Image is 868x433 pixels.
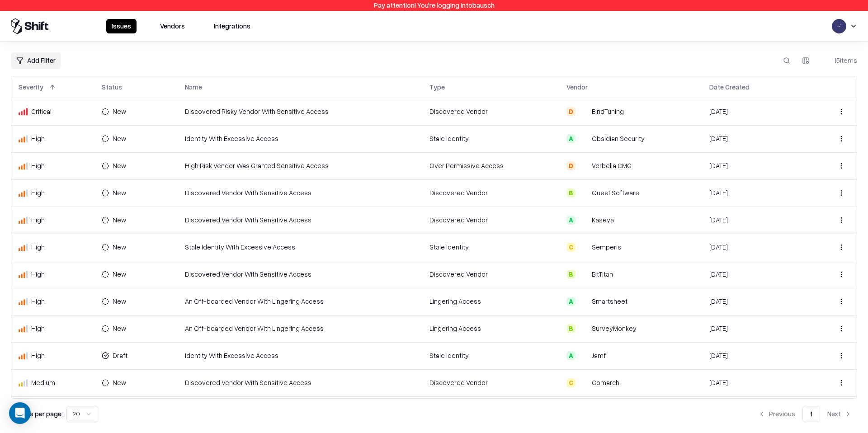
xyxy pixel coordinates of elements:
td: Discovered Vendor With Sensitive Access [178,207,422,234]
button: Vendors [155,19,190,33]
div: New [113,215,126,225]
nav: pagination [753,406,857,422]
div: High [19,188,87,198]
div: Critical [19,107,87,116]
div: Severity [19,82,43,92]
td: [DATE] [702,98,809,125]
div: Type [429,82,445,92]
td: Discovered Vendor [422,179,559,207]
button: New [102,159,140,173]
img: BindTuning [579,107,588,116]
div: A [566,134,576,143]
td: Discovered Vendor [422,207,559,234]
div: A [566,297,576,306]
div: A [566,351,576,360]
div: BindTuning [592,107,624,116]
td: Lingering Access [422,288,559,315]
td: Discovered Vendor With Sensitive Access [178,261,422,288]
td: Discovered Vendor [422,396,559,424]
div: New [113,324,126,333]
td: Over Permissive Access [422,152,559,179]
td: Stale Identity [422,125,559,152]
div: High [19,215,87,225]
div: New [113,107,126,116]
div: Semperis [592,242,621,252]
img: Jamf [579,351,588,360]
div: New [113,297,126,306]
div: High [19,324,87,333]
td: [DATE] [702,179,809,207]
div: New [113,378,126,387]
button: New [102,104,140,119]
div: High [19,269,87,279]
button: New [102,321,140,336]
button: New [102,186,140,200]
div: D [566,107,576,116]
div: High [19,242,87,252]
td: [DATE] [702,125,809,152]
div: New [113,188,126,198]
img: SurveyMonkey [579,324,588,333]
td: Stale Identity [422,234,559,261]
div: C [566,243,576,252]
div: 15 items [821,56,857,65]
div: Date Created [709,82,750,92]
div: High [19,134,87,143]
td: [DATE] [702,152,809,179]
div: A [566,216,576,225]
button: New [102,132,140,146]
button: Add Filter [11,52,61,69]
div: Status [102,82,122,92]
div: B [566,188,576,198]
td: [DATE] [702,207,809,234]
button: New [102,240,140,254]
div: Open Intercom Messenger [9,402,31,424]
td: Discovered Vendor With Sensitive Access [178,179,422,207]
button: Draft [102,348,141,363]
img: Comarch [579,378,588,387]
td: Discovered Vendor [422,261,559,288]
img: Semperis [579,243,588,252]
div: Jamf [592,351,606,360]
div: New [113,161,126,170]
td: [DATE] [702,288,809,315]
td: An Off-boarded Vendor With Lingering Access [178,288,422,315]
div: B [566,324,576,333]
td: [DATE] [702,315,809,342]
td: [DATE] [702,261,809,288]
td: Lingering Access [422,315,559,342]
td: Discovered Risky Vendor With Sensitive Access [178,396,422,424]
div: Comarch [592,378,619,387]
td: [DATE] [702,396,809,424]
td: High Risk Vendor Was Granted Sensitive Access [178,152,422,179]
img: Verbella CMG [579,161,588,170]
td: [DATE] [702,234,809,261]
td: Discovered Risky Vendor With Sensitive Access [178,98,422,125]
td: [DATE] [702,369,809,396]
div: High [19,161,87,170]
div: D [566,161,576,170]
td: Discovered Vendor [422,98,559,125]
div: C [566,378,576,387]
img: Quest Software [579,188,588,198]
div: High [19,297,87,306]
div: High [19,351,87,360]
img: Smartsheet [579,297,588,306]
td: Stale Identity [422,342,559,369]
td: [DATE] [702,342,809,369]
div: B [566,270,576,279]
div: New [113,242,126,252]
div: New [113,134,126,143]
div: Quest Software [592,188,639,198]
div: BitTitan [592,269,613,279]
img: BitTitan [579,270,588,279]
p: Results per page: [11,409,63,419]
div: Obsidian Security [592,134,645,143]
button: New [102,376,140,390]
div: SurveyMonkey [592,324,637,333]
div: Name [185,82,202,92]
td: Stale Identity With Excessive Access [178,234,422,261]
td: Discovered Vendor [422,369,559,396]
td: An Off-boarded Vendor With Lingering Access [178,315,422,342]
button: 1 [802,406,820,422]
